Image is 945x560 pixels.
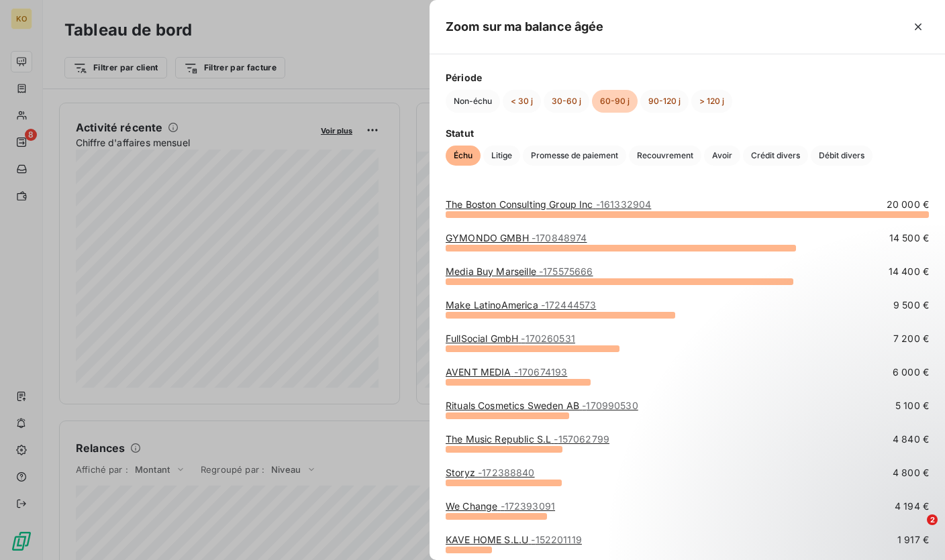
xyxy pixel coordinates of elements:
button: Débit divers [811,146,873,166]
span: Période [446,70,929,85]
span: 7 200 € [893,332,929,345]
span: - 161332904 [596,199,652,210]
span: 9 500 € [893,298,929,312]
span: 14 400 € [889,265,929,278]
span: - 172393091 [501,500,556,512]
a: Make LatinoAmerica [446,299,596,311]
a: FullSocial GmbH [446,333,575,344]
span: 6 000 € [893,366,929,379]
button: Recouvrement [629,146,701,166]
span: - 170990530 [582,400,638,411]
iframe: Intercom notifications message [677,430,945,524]
a: KAVE HOME S.L.U [446,534,582,545]
button: Litige [483,146,520,166]
a: The Music Republic S.L [446,433,609,445]
button: Promesse de paiement [523,146,626,166]
button: 90-120 j [640,90,689,113]
span: 1 917 € [897,533,929,547]
iframe: Intercom live chat [899,514,932,547]
span: 2 [927,514,938,525]
a: The Boston Consulting Group Inc [446,199,651,210]
a: AVENT MEDIA [446,366,567,378]
a: Media Buy Marseille [446,266,593,277]
span: - 170848974 [532,232,587,243]
button: Non-échu [446,90,500,113]
a: Rituals Cosmetics Sweden AB [446,400,638,411]
button: > 120 j [691,90,732,113]
h5: Zoom sur ma balance âgée [446,17,604,36]
span: - 157062799 [554,433,609,445]
button: Échu [446,146,481,166]
span: - 175575666 [539,266,593,277]
a: We Change [446,500,555,512]
span: - 152201119 [531,534,582,545]
button: 60-90 j [592,90,638,113]
span: - 170674193 [514,366,568,378]
span: - 172444573 [541,299,597,311]
a: GYMONDO GMBH [446,232,587,243]
span: 14 500 € [889,231,929,245]
span: - 172388840 [478,467,535,478]
button: 30-60 j [544,90,589,113]
span: 20 000 € [887,198,929,211]
a: Storyz [446,467,535,478]
span: - 170260531 [521,333,575,344]
span: 5 100 € [895,399,929,412]
button: Avoir [704,146,740,166]
button: Crédit divers [743,146,808,166]
button: < 30 j [503,90,541,113]
span: Statut [446,126,929,140]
